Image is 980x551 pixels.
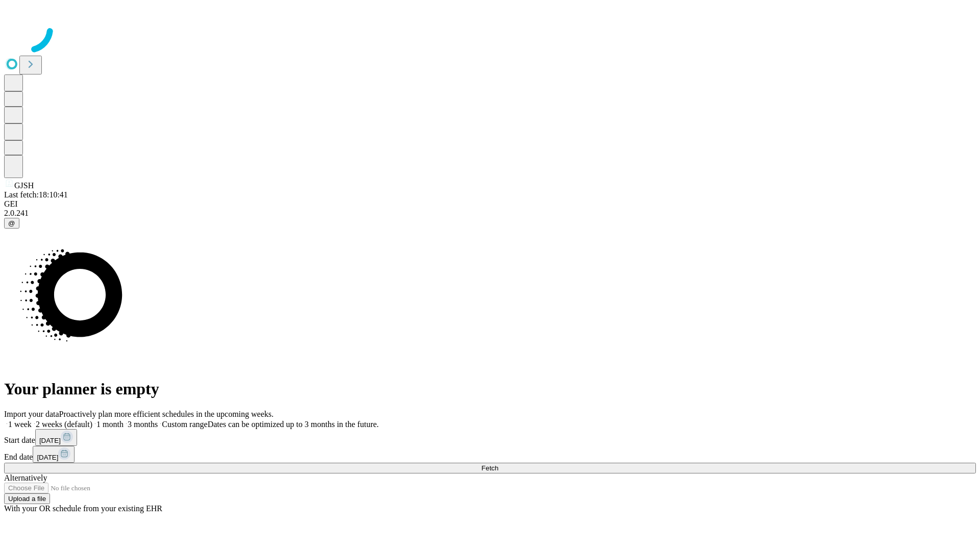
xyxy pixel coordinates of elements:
[4,473,47,482] span: Alternatively
[128,420,158,429] span: 3 months
[4,504,162,513] span: With your OR schedule from your existing EHR
[4,190,68,199] span: Last fetch: 18:10:41
[481,464,498,472] span: Fetch
[4,463,976,473] button: Fetch
[96,420,124,429] span: 1 month
[208,420,379,429] span: Dates can be optimized up to 3 months in the future.
[8,219,15,227] span: @
[4,199,976,209] div: GEI
[59,410,274,418] span: Proactively plan more efficient schedules in the upcoming weeks.
[14,181,34,190] span: GJSH
[162,420,207,429] span: Custom range
[37,454,58,461] span: [DATE]
[4,410,59,418] span: Import your data
[8,420,32,429] span: 1 week
[39,437,61,444] span: [DATE]
[4,218,19,229] button: @
[4,380,976,398] h1: Your planner is empty
[4,209,976,218] div: 2.0.241
[4,429,976,446] div: Start date
[36,420,92,429] span: 2 weeks (default)
[33,446,75,463] button: [DATE]
[4,446,976,463] div: End date
[4,493,50,504] button: Upload a file
[35,429,77,446] button: [DATE]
